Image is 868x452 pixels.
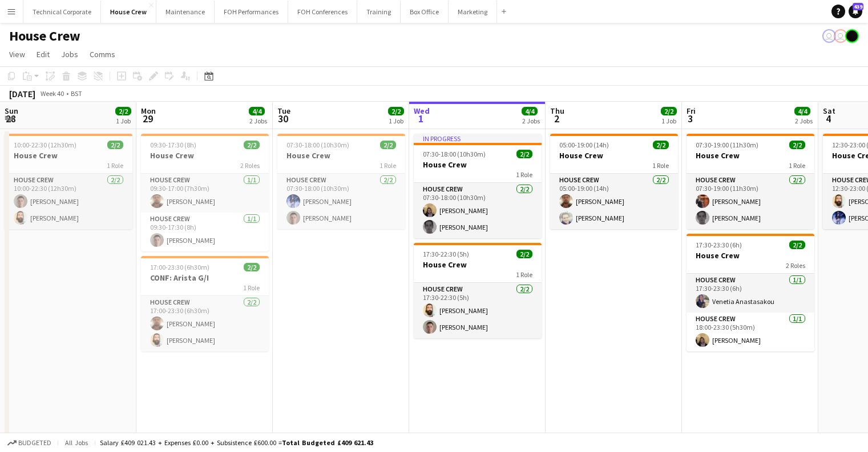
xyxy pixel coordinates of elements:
[141,273,269,283] h3: CONF: Arista G/I
[141,296,269,351] app-card-role: House Crew2/217:00-23:30 (6h30m)[PERSON_NAME][PERSON_NAME]
[789,161,805,170] span: 1 Role
[71,89,82,98] div: BST
[156,1,215,23] button: Maintenance
[414,134,542,238] div: In progress07:30-18:00 (10h30m)2/2House Crew1 RoleHouse Crew2/207:30-18:00 (10h30m)[PERSON_NAME][...
[653,141,669,149] span: 2/2
[6,437,53,449] button: Budgeted
[795,117,813,125] div: 2 Jobs
[414,243,542,338] app-job-card: 17:30-22:30 (5h)2/2House Crew1 RoleHouse Crew2/217:30-22:30 (5h)[PERSON_NAME][PERSON_NAME]
[687,150,814,161] h3: House Crew
[141,150,269,161] h3: House Crew
[548,112,564,125] span: 2
[516,170,532,179] span: 1 Role
[789,141,805,149] span: 2/2
[550,174,678,229] app-card-role: House Crew2/205:00-19:00 (14h)[PERSON_NAME][PERSON_NAME]
[277,134,405,229] app-job-card: 07:30-18:00 (10h30m)2/2House Crew1 RoleHouse Crew2/207:30-18:00 (10h30m)[PERSON_NAME][PERSON_NAME]
[277,174,405,229] app-card-role: House Crew2/207:30-18:00 (10h30m)[PERSON_NAME][PERSON_NAME]
[789,241,805,249] span: 2/2
[141,134,269,251] app-job-card: 09:30-17:30 (8h)2/2House Crew2 RolesHouse Crew1/109:30-17:00 (7h30m)[PERSON_NAME]House Crew1/109:...
[107,141,123,149] span: 2/2
[141,256,269,351] app-job-card: 17:00-23:30 (6h30m)2/2CONF: Arista G/I1 RoleHouse Crew2/217:00-23:30 (6h30m)[PERSON_NAME][PERSON_...
[56,47,83,62] a: Jobs
[661,107,677,115] span: 2/2
[249,107,265,115] span: 4/4
[516,150,532,158] span: 2/2
[423,250,469,258] span: 17:30-22:30 (5h)
[423,150,486,158] span: 07:30-18:00 (10h30m)
[414,259,542,270] h3: House Crew
[414,106,430,116] span: Wed
[853,3,863,10] span: 439
[240,161,260,170] span: 2 Roles
[380,141,396,149] span: 2/2
[90,49,115,59] span: Comms
[32,47,54,62] a: Edit
[37,49,50,59] span: Edit
[687,234,814,351] app-job-card: 17:30-23:30 (6h)2/2House Crew2 RolesHouse Crew1/117:30-23:30 (6h)Venetia AnastasakouHouse Crew1/1...
[696,141,758,149] span: 07:30-19:00 (11h30m)
[449,1,497,23] button: Marketing
[522,107,538,115] span: 4/4
[5,174,132,229] app-card-role: House Crew2/210:00-22:30 (12h30m)[PERSON_NAME][PERSON_NAME]
[150,141,196,149] span: 09:30-17:30 (8h)
[9,27,80,45] h1: House Crew
[687,134,814,229] app-job-card: 07:30-19:00 (11h30m)2/2House Crew1 RoleHouse Crew2/207:30-19:00 (11h30m)[PERSON_NAME][PERSON_NAME]
[100,438,373,447] div: Salary £409 021.43 + Expenses £0.00 + Subsistence £600.00 =
[9,88,35,99] div: [DATE]
[794,107,810,115] span: 4/4
[101,1,156,23] button: House Crew
[244,263,260,271] span: 2/2
[822,29,836,43] app-user-avatar: Nathan PERM Birdsall
[401,1,449,23] button: Box Office
[845,29,859,43] app-user-avatar: Gabrielle Barr
[3,112,18,125] span: 28
[244,141,260,149] span: 2/2
[5,150,132,161] h3: House Crew
[687,174,814,229] app-card-role: House Crew2/207:30-19:00 (11h30m)[PERSON_NAME][PERSON_NAME]
[550,150,678,161] h3: House Crew
[414,134,542,143] div: In progress
[23,1,101,23] button: Technical Corporate
[85,47,120,62] a: Comms
[249,117,267,125] div: 2 Jobs
[687,250,814,261] h3: House Crew
[14,141,76,149] span: 10:00-22:30 (12h30m)
[277,106,290,116] span: Tue
[115,107,131,115] span: 2/2
[823,106,835,116] span: Sat
[550,134,678,229] app-job-card: 05:00-19:00 (14h)2/2House Crew1 RoleHouse Crew2/205:00-19:00 (14h)[PERSON_NAME][PERSON_NAME]
[243,283,260,292] span: 1 Role
[687,274,814,313] app-card-role: House Crew1/117:30-23:30 (6h)Venetia Anastasakou
[18,439,51,447] span: Budgeted
[9,49,25,59] span: View
[834,29,847,43] app-user-avatar: Liveforce Admin
[516,270,532,279] span: 1 Role
[61,49,78,59] span: Jobs
[559,141,609,149] span: 05:00-19:00 (14h)
[139,112,156,125] span: 29
[215,1,288,23] button: FOH Performances
[687,106,696,116] span: Fri
[685,112,696,125] span: 3
[141,174,269,213] app-card-role: House Crew1/109:30-17:00 (7h30m)[PERSON_NAME]
[357,1,401,23] button: Training
[277,150,405,161] h3: House Crew
[412,112,430,125] span: 1
[661,117,676,125] div: 1 Job
[286,141,349,149] span: 07:30-18:00 (10h30m)
[414,183,542,238] app-card-role: House Crew2/207:30-18:00 (10h30m)[PERSON_NAME][PERSON_NAME]
[288,1,357,23] button: FOH Conferences
[5,134,132,229] app-job-card: 10:00-22:30 (12h30m)2/2House Crew1 RoleHouse Crew2/210:00-22:30 (12h30m)[PERSON_NAME][PERSON_NAME]
[389,117,403,125] div: 1 Job
[38,89,66,98] span: Week 40
[687,313,814,351] app-card-role: House Crew1/118:00-23:30 (5h30m)[PERSON_NAME]
[107,161,123,170] span: 1 Role
[380,161,396,170] span: 1 Role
